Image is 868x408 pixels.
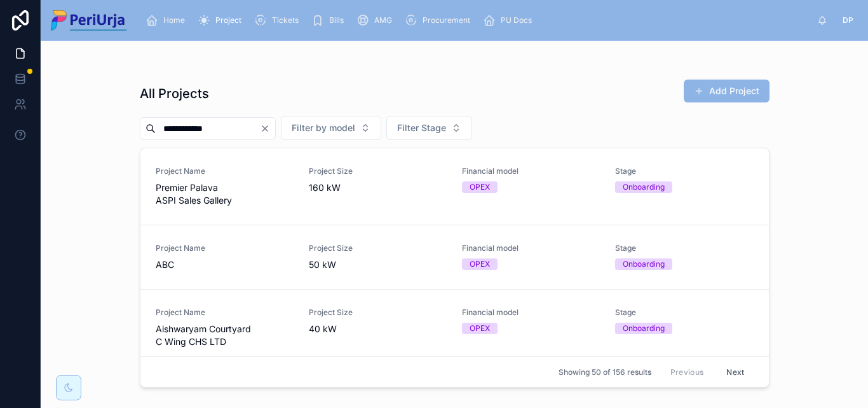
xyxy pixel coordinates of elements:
[281,116,381,140] button: Select Button
[156,258,294,271] span: ABC
[156,181,294,207] span: Premier Palava ASPI Sales Gallery
[140,225,769,290] a: Project NameABCProject Size50 kWFinancial modelOPEXStageOnboarding
[329,15,344,25] span: Bills
[156,166,294,176] span: Project Name
[250,9,308,32] a: Tickets
[423,15,470,25] span: Procurement
[292,122,355,134] span: Filter by model
[309,166,447,176] span: Project Size
[309,323,447,335] span: 40 kW
[156,307,294,318] span: Project Name
[462,166,600,176] span: Financial model
[156,243,294,253] span: Project Name
[51,10,126,31] img: App logo
[684,80,770,102] button: Add Project
[623,258,665,270] div: Onboarding
[140,290,769,367] a: Project NameAishwaryam Courtyard C Wing CHS LTDProject Size40 kWFinancial modelOPEXStageOnboarding
[615,166,753,176] span: Stage
[470,323,490,334] div: OPEX
[260,123,275,134] button: Clear
[397,122,446,134] span: Filter Stage
[615,307,753,318] span: Stage
[470,258,490,270] div: OPEX
[559,367,651,377] span: Showing 50 of 156 results
[272,15,299,25] span: Tickets
[717,362,753,382] button: Next
[623,323,665,334] div: Onboarding
[137,6,817,34] div: scrollable content
[401,9,479,32] a: Procurement
[386,116,472,140] button: Select Button
[156,323,294,348] span: Aishwaryam Courtyard C Wing CHS LTD
[215,15,241,25] span: Project
[140,148,769,225] a: Project NamePremier Palava ASPI Sales GalleryProject Size160 kWFinancial modelOPEXStageOnboarding
[163,15,185,25] span: Home
[309,258,447,271] span: 50 kW
[462,307,600,318] span: Financial model
[308,9,353,32] a: Bills
[309,243,447,253] span: Project Size
[462,243,600,253] span: Financial model
[470,181,490,193] div: OPEX
[374,15,392,25] span: AMG
[623,181,665,193] div: Onboarding
[142,9,194,32] a: Home
[309,181,447,194] span: 160 kW
[353,9,401,32] a: AMG
[309,307,447,318] span: Project Size
[615,243,753,253] span: Stage
[843,15,853,25] span: DP
[140,85,209,102] h1: All Projects
[501,15,532,25] span: PU Docs
[194,9,250,32] a: Project
[479,9,541,32] a: PU Docs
